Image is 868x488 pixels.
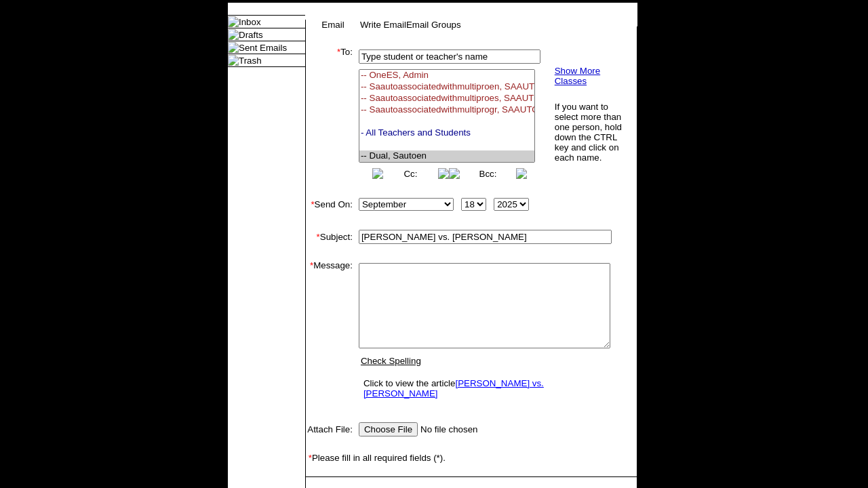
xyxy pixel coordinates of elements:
[359,150,534,162] option: -- Dual, Sautoen
[306,247,319,260] img: spacer.gif
[306,463,319,476] img: spacer.gif
[306,406,319,420] img: spacer.gif
[306,47,353,182] td: To:
[406,20,461,30] a: Email Groups
[360,20,406,30] a: Write Email
[353,333,353,333] img: spacer.gif
[554,101,626,163] td: If you want to select more than one person, hold down the CTRL key and click on each name.
[359,93,534,104] option: -- Saautoassociatedwithmultiproes, SAAUTOASSOCIATEDWITHMULTIPROGRAMES
[555,66,600,86] a: Show More Classes
[359,81,534,93] option: -- Saautoassociatedwithmultiproen, SAAUTOASSOCIATEDWITHMULTIPROGRAMEN
[306,453,637,463] td: Please fill in all required fields (*).
[516,168,527,179] img: button_right.png
[359,127,534,139] option: - All Teachers and Students
[306,213,319,227] img: spacer.gif
[306,195,353,213] td: Send On:
[353,237,353,237] img: spacer.gif
[306,227,353,247] td: Subject:
[228,16,239,27] img: folder_icon.gif
[359,70,534,81] option: -- OneES, Admin
[361,356,421,366] a: Check Spelling
[363,378,544,399] a: [PERSON_NAME] vs. [PERSON_NAME]
[306,476,307,477] img: spacer.gif
[239,17,261,27] a: Inbox
[359,104,534,116] option: -- Saautoassociatedwithmultiprogr, SAAUTOASSOCIATEDWITHMULTIPROGRAMCLA
[479,169,497,179] a: Bcc:
[228,42,239,53] img: folder_icon.gif
[239,43,287,53] a: Sent Emails
[306,477,316,487] img: spacer.gif
[353,429,353,430] img: spacer.gif
[449,168,460,179] img: button_left.png
[228,29,239,40] img: folder_icon.gif
[228,55,239,66] img: folder_icon.gif
[306,420,353,439] td: Attach File:
[403,169,417,179] a: Cc:
[438,168,449,179] img: button_right.png
[360,375,609,402] td: Click to view the article
[239,30,263,40] a: Drafts
[306,260,353,406] td: Message:
[353,111,356,118] img: spacer.gif
[239,56,262,66] a: Trash
[372,168,383,179] img: button_left.png
[321,20,344,30] a: Email
[306,182,319,195] img: spacer.gif
[353,204,353,205] img: spacer.gif
[306,439,319,453] img: spacer.gif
